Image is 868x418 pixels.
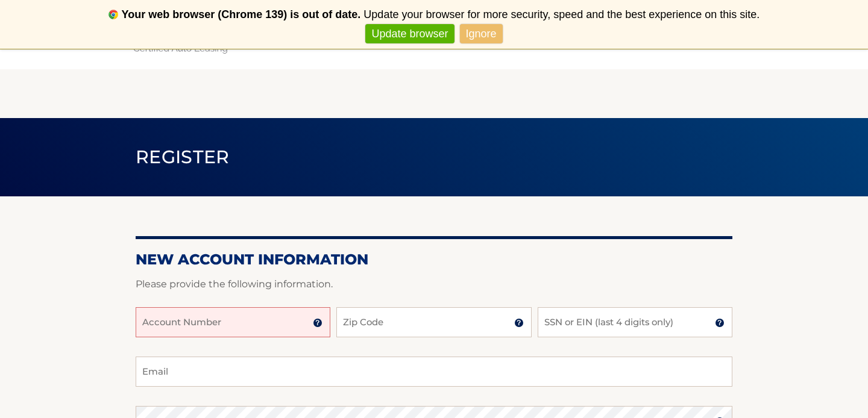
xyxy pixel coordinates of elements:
[365,24,454,44] a: Update browser
[122,8,361,20] b: Your web browser (Chrome 139) is out of date.
[136,146,230,168] span: Register
[538,307,732,337] input: SSN or EIN (last 4 digits only)
[136,357,732,387] input: Email
[363,8,759,20] span: Update your browser for more security, speed and the best experience on this site.
[136,251,732,269] h2: New Account Information
[136,276,732,293] p: Please provide the following information.
[514,318,524,328] img: tooltip.svg
[336,307,531,337] input: Zip Code
[313,318,322,328] img: tooltip.svg
[715,318,725,328] img: tooltip.svg
[460,24,503,44] a: Ignore
[136,307,330,337] input: Account Number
